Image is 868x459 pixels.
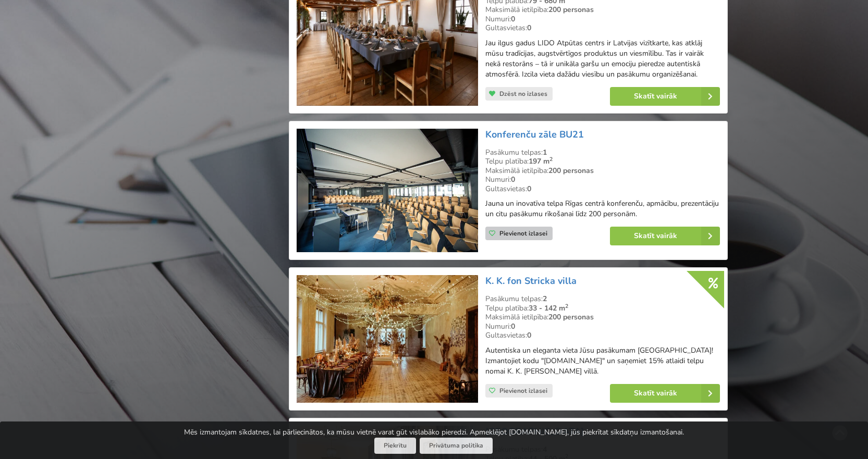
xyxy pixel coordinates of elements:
div: Pasākumu telpas: [485,294,720,304]
div: Maksimālā ietilpība: [485,5,720,15]
strong: 0 [527,23,531,33]
strong: 200 personas [548,5,594,15]
a: Skatīt vairāk [610,384,720,403]
strong: 0 [527,184,531,194]
sup: 2 [549,155,553,163]
sup: 2 [565,302,568,310]
strong: 197 m [529,156,553,166]
button: Piekrītu [374,438,416,454]
div: Gultasvietas: [485,23,720,33]
p: Jau ilgus gadus LIDO Atpūtas centrs ir Latvijas vizītkarte, kas atklāj mūsu tradīcijas, augstvērt... [485,38,720,80]
div: Telpu platība: [485,157,720,166]
a: Skatīt vairāk [610,227,720,245]
div: Telpu platība: [485,304,720,313]
div: Numuri: [485,175,720,184]
span: Pievienot izlasei [499,229,547,238]
div: Gultasvietas: [485,184,720,194]
strong: 200 personas [548,312,594,322]
strong: 0 [527,330,531,340]
strong: 200 personas [548,166,594,176]
a: K. K. fon Stricka villa [485,275,577,287]
p: Autentiska un eleganta vieta Jūsu pasākumam [GEOGRAPHIC_DATA]! Izmantojiet kodu "[DOMAIN_NAME]" u... [485,345,720,377]
span: Dzēst no izlases [499,90,547,98]
a: Privātuma politika [420,438,493,454]
div: Gultasvietas: [485,331,720,340]
strong: 2 [543,294,547,304]
strong: 0 [511,14,515,24]
strong: 1 [543,147,547,157]
div: Pasākumu telpas: [485,148,720,157]
strong: 0 [511,321,515,331]
a: Konferenču zāle BU21 [485,128,584,141]
a: Skatīt vairāk [610,87,720,106]
span: Pievienot izlasei [499,387,547,395]
div: Maksimālā ietilpība: [485,166,720,176]
div: Numuri: [485,15,720,24]
img: Pils, muiža | Rīga | K. K. fon Stricka villa [297,275,478,403]
img: Konferenču centrs | Rīga | Konferenču zāle BU21 [297,129,478,253]
strong: 33 - 142 m [529,303,568,313]
p: Jauna un inovatīva telpa Rīgas centrā konferenču, apmācību, prezentāciju un citu pasākumu rīkošan... [485,199,720,219]
div: Maksimālā ietilpība: [485,313,720,322]
div: Numuri: [485,322,720,331]
strong: 0 [511,175,515,184]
